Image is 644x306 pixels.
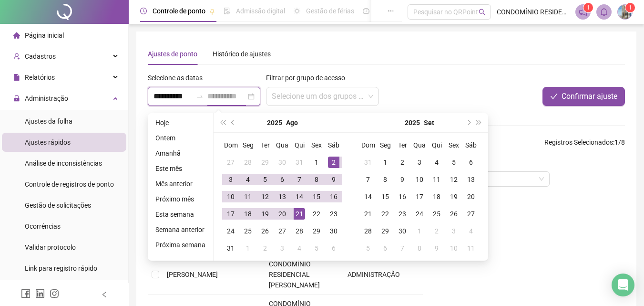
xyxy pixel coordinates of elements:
[25,32,64,39] span: Página inicial
[25,222,61,230] span: Ocorrências
[445,154,462,171] td: 2025-09-05
[259,225,271,237] div: 26
[25,117,72,125] span: Ajustes da folha
[462,240,480,257] td: 2025-10-11
[388,8,394,14] span: ellipsis
[242,191,254,202] div: 11
[465,243,477,254] div: 11
[600,8,608,16] span: bell
[239,240,256,257] td: 2025-09-01
[239,188,256,205] td: 2025-08-11
[428,240,445,257] td: 2025-10-09
[431,208,442,220] div: 25
[397,225,408,237] div: 30
[379,174,391,185] div: 8
[445,188,462,205] td: 2025-09-19
[462,205,480,222] td: 2025-09-27
[308,137,325,154] th: Sex
[239,205,256,222] td: 2025-08-18
[269,260,320,289] span: CONDOMÍNIO RESIDENCIAL [PERSON_NAME]
[274,137,291,154] th: Qua
[256,154,274,171] td: 2025-07-29
[242,243,254,254] div: 1
[362,174,374,185] div: 7
[431,174,442,185] div: 11
[311,243,322,254] div: 5
[311,174,322,185] div: 8
[431,191,442,202] div: 18
[377,240,394,257] td: 2025-10-06
[397,174,408,185] div: 9
[239,222,256,240] td: 2025-08-25
[362,225,374,237] div: 28
[394,137,411,154] th: Ter
[222,205,239,222] td: 2025-08-17
[239,137,256,154] th: Seg
[445,222,462,240] td: 2025-10-03
[291,222,308,240] td: 2025-08-28
[152,117,209,128] li: Hoje
[363,8,369,14] span: dashboard
[25,95,68,102] span: Administração
[21,289,31,298] span: facebook
[196,93,204,100] span: to
[274,188,291,205] td: 2025-08-13
[359,240,377,257] td: 2025-10-05
[222,222,239,240] td: 2025-08-24
[152,209,209,220] li: Esta semana
[294,208,305,220] div: 21
[428,171,445,188] td: 2025-09-11
[424,113,434,132] button: month panel
[242,174,254,185] div: 4
[445,171,462,188] td: 2025-09-12
[625,3,635,12] sup: Atualize o seu contato no menu Meus Dados
[465,174,477,185] div: 13
[222,188,239,205] td: 2025-08-10
[259,174,271,185] div: 5
[311,225,322,237] div: 29
[148,73,209,83] label: Selecione as datas
[274,222,291,240] td: 2025-08-27
[397,157,408,168] div: 2
[152,193,209,205] li: Próximo mês
[225,243,236,254] div: 31
[377,171,394,188] td: 2025-09-08
[328,208,339,220] div: 23
[35,289,45,298] span: linkedin
[13,53,20,60] span: user-add
[359,154,377,171] td: 2025-08-31
[428,188,445,205] td: 2025-09-18
[274,154,291,171] td: 2025-07-30
[209,9,215,14] span: pushpin
[436,172,544,186] span: Adicionar férias
[359,137,377,154] th: Dom
[239,171,256,188] td: 2025-08-04
[239,154,256,171] td: 2025-07-28
[448,174,460,185] div: 12
[225,191,236,202] div: 10
[276,174,288,185] div: 6
[167,271,218,278] span: [PERSON_NAME]
[276,243,288,254] div: 3
[431,243,442,254] div: 9
[25,53,56,60] span: Cadastros
[25,138,71,146] span: Ajustes rápidos
[328,243,339,254] div: 6
[465,225,477,237] div: 4
[612,274,634,296] div: Open Intercom Messenger
[291,154,308,171] td: 2025-07-31
[13,74,20,81] span: file
[225,208,236,220] div: 17
[465,208,477,220] div: 27
[225,174,236,185] div: 3
[465,157,477,168] div: 6
[291,205,308,222] td: 2025-08-21
[256,240,274,257] td: 2025-09-02
[325,205,342,222] td: 2025-08-23
[394,171,411,188] td: 2025-09-09
[286,113,298,132] button: month panel
[448,243,460,254] div: 10
[462,171,480,188] td: 2025-09-13
[414,157,425,168] div: 3
[448,225,460,237] div: 3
